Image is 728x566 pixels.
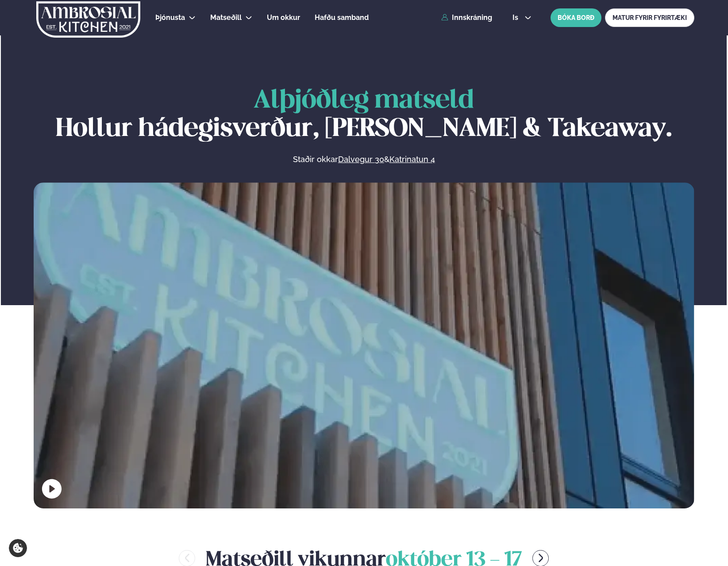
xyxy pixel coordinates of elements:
[505,14,539,21] button: is
[389,154,435,165] a: Katrinatun 4
[315,12,369,23] a: Hafðu samband
[267,13,300,22] span: Um okkur
[267,12,300,23] a: Um okkur
[315,13,369,22] span: Hafðu samband
[512,14,521,21] span: is
[441,14,492,22] a: Innskráning
[35,1,141,38] img: logo
[155,13,185,22] span: Þjónusta
[34,87,694,143] h1: Hollur hádegisverður, [PERSON_NAME] & Takeaway.
[551,8,601,27] button: BÓKA BORÐ
[605,8,694,27] a: MATUR FYRIR FYRIRTÆKI
[210,13,242,22] span: Matseðill
[254,89,474,113] span: Alþjóðleg matseld
[210,12,242,23] a: Matseðill
[338,154,384,165] a: Dalvegur 30
[9,539,27,557] a: Cookie settings
[196,154,531,165] p: Staðir okkar &
[155,12,185,23] a: Þjónusta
